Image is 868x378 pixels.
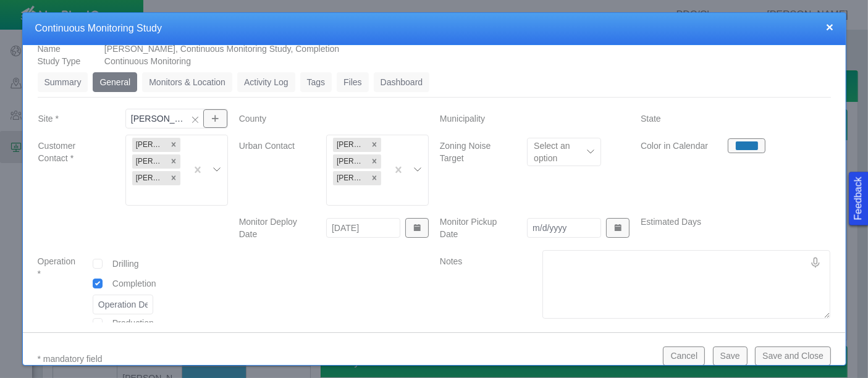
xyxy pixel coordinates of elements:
div: [PERSON_NAME] [333,138,368,152]
label: Monitor Deploy Date [229,211,316,245]
div: [PERSON_NAME] [132,154,167,169]
label: Municipality [430,107,517,130]
div: Remove Gareth Svanda [368,154,381,169]
a: Activity Log [237,72,295,92]
span: Completion [112,279,156,288]
a: General [93,72,137,92]
label: Notes [430,250,533,337]
button: Save and Close [755,346,831,365]
span: [PERSON_NAME], Continuous Monitoring Study, Completion [104,44,339,54]
button: Show Date Picker [606,218,630,238]
input: m/d/yyyy [527,218,600,238]
button: Save [713,346,748,365]
span: Name [38,44,61,54]
label: Color in Calendar [631,135,718,157]
span: Production [112,318,154,328]
span: Study Type [38,56,81,66]
input: Operation Detail [93,295,153,314]
label: Estimated Days [631,211,718,233]
a: Summary [38,72,88,92]
div: [PERSON_NAME] [132,171,167,185]
button: Clear selection [187,114,203,125]
p: * mandatory field [38,351,654,367]
label: Site * [28,107,116,130]
button: Cancel [663,346,705,365]
label: Monitor Pickup Date [430,211,517,245]
div: Remove Tony Ball [167,138,180,152]
div: Select an option [534,140,576,164]
div: [PERSON_NAME] [333,154,368,169]
a: Tags [300,72,332,92]
h4: Continuous Monitoring Study [35,22,834,35]
div: Remove Cory Sheahen [167,171,180,185]
span: Continuous Monitoring [104,56,191,66]
span: Operation * [38,256,75,279]
label: State [631,107,718,130]
button: Show Date Picker [405,218,429,238]
div: [PERSON_NAME] [333,171,368,185]
label: Urban Contact [229,135,316,206]
span: Drilling [112,259,139,269]
label: Customer Contact * [28,135,116,206]
a: Monitors & Location [142,72,232,92]
label: County [229,107,316,130]
div: Remove Ben Landon [368,171,381,185]
button: close [826,20,833,33]
a: Dashboard [374,72,430,92]
div: Remove Tyler Blessing [167,154,180,169]
input: m/d/yyyy [326,218,400,238]
div: [PERSON_NAME] [132,138,167,152]
label: Zoning Noise Target [430,135,517,169]
a: Files [337,72,369,92]
div: Remove Brian Puckett [368,138,381,152]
